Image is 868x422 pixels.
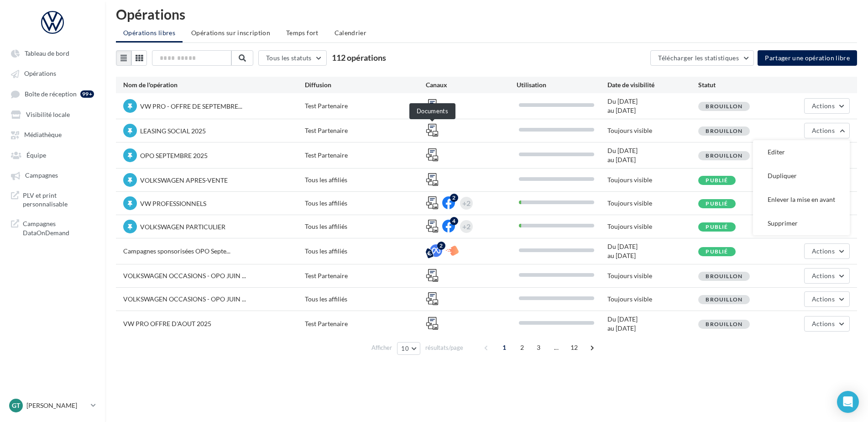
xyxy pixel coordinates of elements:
[804,243,850,259] button: Actions
[335,29,367,37] span: Calendrier
[607,222,698,231] div: Toujours visible
[5,216,99,241] a: Campagnes DataOnDemand
[812,102,835,110] span: Actions
[753,211,850,235] button: Supprimer
[140,152,208,159] span: OPO SEPTEMBRE 2025
[753,188,850,211] button: Enlever la mise en avant
[425,343,463,352] span: résultats/page
[123,247,230,255] span: Campagnes sponsorisées OPO Septe...
[607,175,698,185] div: Toujours visible
[5,106,99,122] a: Visibilité locale
[24,131,62,139] span: Médiathèque
[12,401,20,410] span: GT
[812,295,835,303] span: Actions
[140,223,225,231] span: VOLKSWAGEN PARTICULIER
[450,194,458,202] div: 2
[286,29,319,37] span: Temps fort
[140,176,228,184] span: VOLKSWAGEN APRES-VENTE
[567,340,582,355] span: 12
[191,29,270,37] span: Opérations sur inscription
[607,146,698,164] div: Du [DATE] au [DATE]
[753,164,850,188] button: Dupliquer
[5,65,99,81] a: Opérations
[706,248,728,255] span: Publié
[305,126,426,135] div: Test Partenaire
[305,222,426,231] div: Tous les affiliés
[549,340,564,355] span: ...
[607,315,698,333] div: Du [DATE] au [DATE]
[23,191,94,209] span: PLV et print personnalisable
[123,320,211,327] span: VW PRO OFFRE D'AOUT 2025
[140,200,206,207] span: VW PROFESSIONNELS
[140,127,206,135] span: LEASING SOCIAL 2025
[812,247,835,255] span: Actions
[698,80,789,90] div: Statut
[5,167,99,183] a: Campagnes
[426,80,517,90] div: Canaux
[758,50,857,66] button: Partager une opération libre
[497,340,512,355] span: 1
[804,316,850,332] button: Actions
[812,127,835,134] span: Actions
[23,219,94,237] span: Campagnes DataOnDemand
[706,223,728,230] span: Publié
[25,172,58,179] span: Campagnes
[332,53,386,63] span: 112 opérations
[123,295,246,303] span: VOLKSWAGEN OCCASIONS - OPO JUIN ...
[25,49,69,57] span: Tableau de bord
[305,271,426,280] div: Test Partenaire
[305,199,426,208] div: Tous les affiliés
[607,97,698,115] div: Du [DATE] au [DATE]
[607,199,698,208] div: Toujours visible
[462,197,471,210] div: +2
[804,291,850,307] button: Actions
[24,70,56,78] span: Opérations
[123,272,246,280] span: VOLKSWAGEN OCCASIONS - OPO JUIN ...
[5,147,99,163] a: Équipe
[116,7,857,21] div: Opérations
[706,103,743,110] span: Brouillon
[706,152,743,159] span: Brouillon
[5,45,99,61] a: Tableau de bord
[753,140,850,164] button: Editer
[706,296,743,303] span: Brouillon
[25,90,77,98] span: Boîte de réception
[305,151,426,160] div: Test Partenaire
[804,123,850,138] button: Actions
[706,273,743,280] span: Brouillon
[706,200,728,207] span: Publié
[258,50,327,66] button: Tous les statuts
[450,217,458,225] div: 4
[305,175,426,185] div: Tous les affiliés
[26,401,87,410] p: [PERSON_NAME]
[607,242,698,260] div: Du [DATE] au [DATE]
[812,320,835,327] span: Actions
[658,54,739,62] span: Télécharger les statistiques
[607,271,698,280] div: Toujours visible
[515,340,529,355] span: 2
[266,54,312,62] span: Tous les statuts
[437,242,445,250] div: 2
[305,80,426,90] div: Diffusion
[531,340,546,355] span: 3
[305,319,426,328] div: Test Partenaire
[517,80,607,90] div: Utilisation
[26,151,46,159] span: Équipe
[80,90,94,98] div: 99+
[706,177,728,184] span: Publié
[5,126,99,142] a: Médiathèque
[140,102,242,110] span: VW PRO - OFFRE DE SEPTEMBRE...
[123,80,305,90] div: Nom de l'opération
[804,268,850,284] button: Actions
[305,247,426,256] div: Tous les affiliés
[607,80,698,90] div: Date de visibilité
[837,391,859,413] div: Open Intercom Messenger
[371,343,392,352] span: Afficher
[607,126,698,135] div: Toujours visible
[650,50,754,66] button: Télécharger les statistiques
[706,321,743,327] span: Brouillon
[305,101,426,111] div: Test Partenaire
[804,98,850,114] button: Actions
[409,103,455,119] div: Documents
[812,272,835,280] span: Actions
